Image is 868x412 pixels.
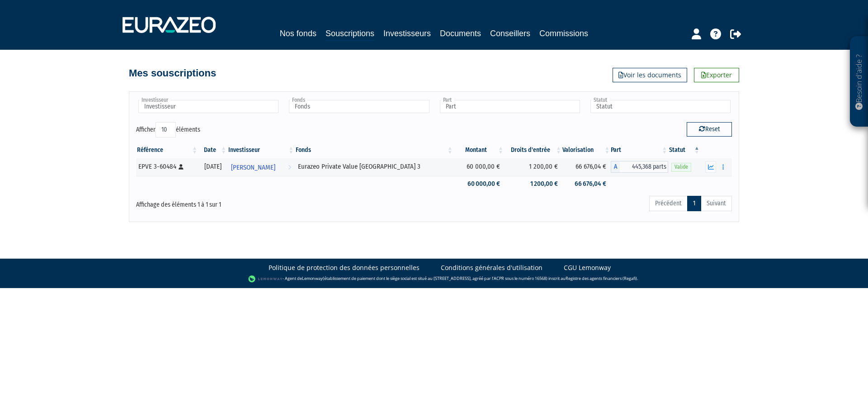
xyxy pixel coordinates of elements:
a: CGU Lemonway [564,263,611,272]
button: Reset [687,122,732,137]
a: Registre des agents financiers (Regafi) [566,275,637,281]
span: [PERSON_NAME] [231,159,275,176]
td: 1 200,00 € [505,158,562,176]
a: 1 [687,196,701,211]
th: Part: activer pour trier la colonne par ordre croissant [611,142,668,158]
a: Voir les documents [613,68,687,82]
select: Afficheréléments [156,122,176,137]
a: Conditions générales d'utilisation [441,263,542,272]
p: Besoin d'aide ? [854,41,864,123]
td: 60 000,00 € [454,176,505,192]
div: Eurazeo Private Value [GEOGRAPHIC_DATA] 3 [298,162,450,171]
td: 66 676,04 € [562,158,611,176]
div: Affichage des éléments 1 à 1 sur 1 [136,195,377,209]
h4: Mes souscriptions [129,68,216,79]
a: [PERSON_NAME] [227,158,295,176]
div: [DATE] [202,162,224,171]
td: 60 000,00 € [454,158,505,176]
a: Conseillers [490,27,530,40]
i: Voir l'investisseur [288,159,291,176]
th: Statut : activer pour trier la colonne par ordre d&eacute;croissant [668,142,701,158]
a: Investisseurs [383,27,431,40]
th: Montant: activer pour trier la colonne par ordre croissant [454,142,505,158]
th: Date: activer pour trier la colonne par ordre croissant [198,142,227,158]
div: A - Eurazeo Private Value Europe 3 [611,161,668,173]
a: Documents [440,27,481,40]
td: 1 200,00 € [505,176,562,192]
th: Droits d'entrée: activer pour trier la colonne par ordre croissant [505,142,562,158]
span: A [611,161,620,173]
th: Référence : activer pour trier la colonne par ordre croissant [136,142,198,158]
a: Lemonway [302,275,323,281]
a: Souscriptions [325,27,374,41]
a: Commissions [539,27,588,40]
label: Afficher éléments [136,122,200,137]
span: Valide [671,163,691,171]
img: 1732889491-logotype_eurazeo_blanc_rvb.png [123,17,216,33]
span: 445,368 parts [620,161,668,173]
th: Fonds: activer pour trier la colonne par ordre croissant [295,142,453,158]
div: - Agent de (établissement de paiement dont le siège social est situé au [STREET_ADDRESS], agréé p... [9,275,859,284]
a: Nos fonds [280,27,316,40]
i: [Français] Personne physique [179,164,184,170]
a: Politique de protection des données personnelles [269,263,420,272]
th: Valorisation: activer pour trier la colonne par ordre croissant [562,142,611,158]
a: Exporter [694,68,739,82]
div: EPVE 3-60484 [138,162,195,171]
td: 66 676,04 € [562,176,611,192]
img: logo-lemonway.png [248,275,283,284]
th: Investisseur: activer pour trier la colonne par ordre croissant [227,142,295,158]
